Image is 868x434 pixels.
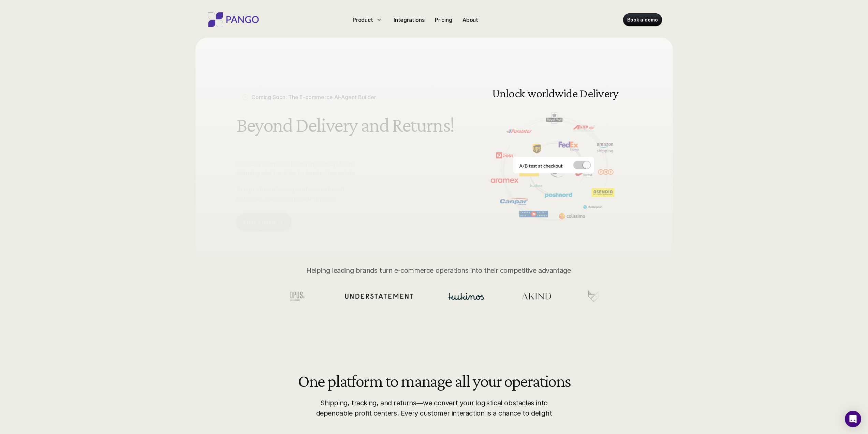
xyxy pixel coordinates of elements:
[313,398,555,418] p: Shipping, tracking, and returns—we convert your logistical obstacles into dependable profit cente...
[460,14,481,25] a: About
[394,16,425,24] p: Integrations
[236,159,368,178] p: Deliver a seamless, branded journey: From shipping and tracking to hassle-free return.
[627,16,658,23] p: Book a demo
[432,14,455,25] a: Pricing
[243,219,276,225] p: Book a demo
[236,114,457,136] h1: Beyond Delivery and Returns!
[435,16,452,24] p: Pricing
[462,16,478,24] p: About
[251,93,376,101] p: Coming Soon: The E-commerce AI-Agent Builder
[490,87,620,99] h3: Unlock worldwide Delivery
[476,72,632,230] img: Delivery and shipping management software doing A/B testing at the checkout for different carrier...
[391,14,427,25] a: Integrations
[483,146,493,156] button: Previous
[845,411,861,427] div: Open Intercom Messenger
[623,14,662,26] a: Book a demo
[615,146,625,156] img: Next Arrow
[483,146,493,156] img: Back Arrow
[353,16,373,24] p: Product
[298,372,571,390] h2: One platform to manage all your operations
[236,184,368,203] p: Pango streamlines operations to boost retention, conversions, and revenue.
[615,146,625,156] button: Next
[236,213,291,231] a: Book a demo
